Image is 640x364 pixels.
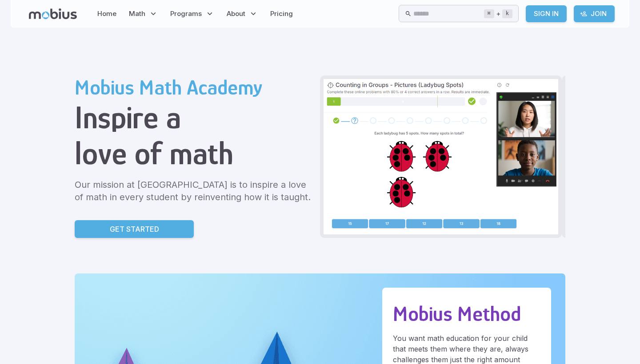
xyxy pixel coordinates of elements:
img: Grade 2 Class [324,79,558,234]
span: Math [129,9,145,19]
div: + [484,8,512,19]
p: Our mission at [GEOGRAPHIC_DATA] is to inspire a love of math in every student by reinventing how... [75,178,313,203]
h2: Mobius Math Academy [75,75,313,99]
a: Sign In [526,5,567,22]
a: Get Started [75,220,194,238]
a: Pricing [268,4,296,24]
span: About [227,9,245,19]
kbd: k [502,9,512,18]
h1: Inspire a [75,99,313,135]
h1: love of math [75,135,313,171]
kbd: ⌘ [484,9,494,18]
a: Home [95,4,119,24]
span: Programs [170,9,202,19]
h2: Mobius Method [393,302,540,326]
a: Join [574,5,615,22]
p: Get Started [110,224,159,234]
